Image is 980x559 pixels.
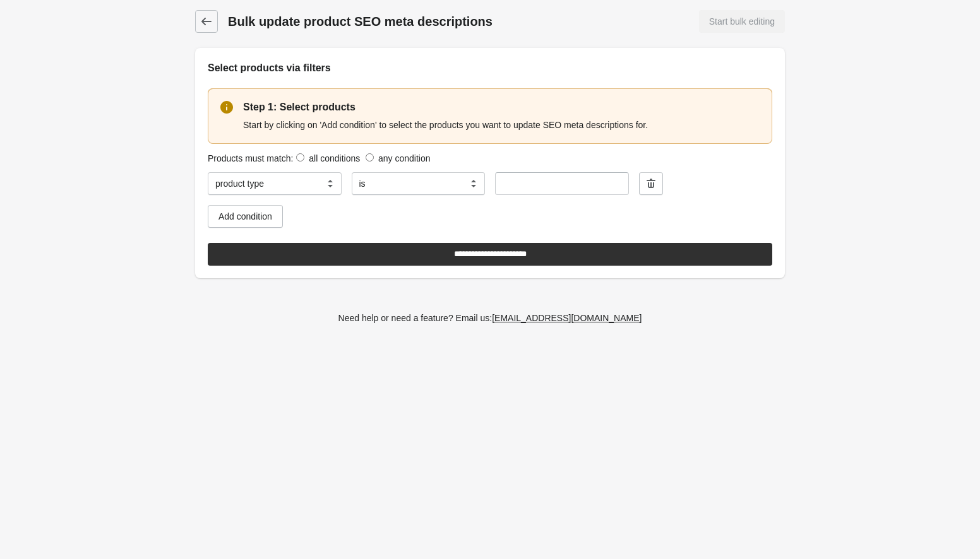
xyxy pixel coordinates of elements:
label: any condition [378,153,431,163]
div: Need help or need a feature? Email us: [338,311,642,325]
h2: Select products via filters [208,61,772,76]
div: Add condition [218,211,272,221]
a: [EMAIL_ADDRESS][DOMAIN_NAME] [487,307,647,329]
label: all conditions [309,153,360,163]
div: [EMAIL_ADDRESS][DOMAIN_NAME] [492,313,642,323]
button: Add condition [208,205,283,228]
div: Products must match: [208,151,772,165]
p: Step 1: Select products [243,100,760,115]
h1: Bulk update product SEO meta descriptions [228,13,585,30]
div: Start by clicking on 'Add condition' to select the products you want to update SEO meta descripti... [243,115,760,132]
